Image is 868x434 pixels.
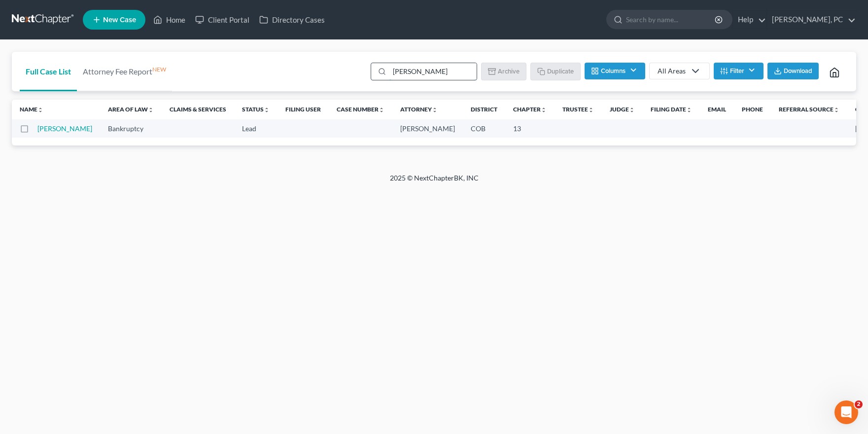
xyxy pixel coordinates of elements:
a: Client Portal [190,11,254,29]
div: All Areas [658,66,686,76]
input: Search by name... [626,10,716,29]
a: Help [733,11,766,29]
a: [PERSON_NAME] [37,124,92,133]
button: Filter [714,63,764,79]
span: Download [784,67,812,75]
i: unfold_more [588,107,594,113]
i: unfold_more [264,107,270,113]
a: Full Case List [20,52,77,91]
a: Chapterunfold_more [513,106,547,113]
input: Search by name... [389,63,477,80]
a: Judgeunfold_more [610,106,635,113]
i: unfold_more [432,107,438,113]
a: Home [148,11,190,29]
a: Nameunfold_more [20,106,43,113]
i: unfold_more [541,107,547,113]
span: New Case [103,16,136,24]
td: Bankruptcy [100,119,162,138]
th: Filing User [278,100,329,119]
button: Columns [585,63,645,79]
a: Attorney Fee ReportNEW [77,52,172,91]
a: Referral Sourceunfold_more [779,106,839,113]
a: Trusteeunfold_more [562,106,594,113]
i: unfold_more [629,107,635,113]
a: Directory Cases [254,11,330,29]
button: Download [767,63,819,79]
i: unfold_more [686,107,692,113]
i: unfold_more [148,107,154,113]
a: Area of Lawunfold_more [108,106,154,113]
a: Attorneyunfold_more [400,106,438,113]
th: District [463,100,505,119]
sup: NEW [152,66,166,73]
div: 2025 © NextChapterBK, INC [153,173,715,191]
a: Statusunfold_more [242,106,270,113]
th: Email [700,100,734,119]
td: 13 [505,119,555,138]
td: [PERSON_NAME] [392,119,463,138]
td: COB [463,119,505,138]
th: Claims & Services [162,100,234,119]
i: unfold_more [379,107,384,113]
td: Lead [234,119,278,138]
a: Case Numberunfold_more [337,106,384,113]
span: 2 [855,400,863,408]
i: unfold_more [37,107,43,113]
th: Phone [734,100,771,119]
a: [PERSON_NAME], PC [767,11,856,29]
iframe: Intercom live chat [834,400,858,424]
i: unfold_more [833,107,839,113]
a: Filing Dateunfold_more [651,106,692,113]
